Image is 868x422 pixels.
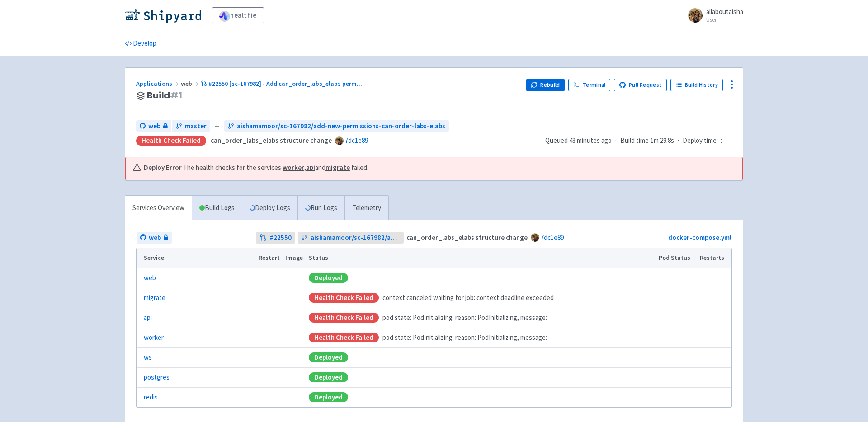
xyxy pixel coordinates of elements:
th: Service [137,248,255,268]
a: Develop [125,31,156,56]
a: ws [144,352,152,363]
span: web [148,121,160,131]
span: Queued [545,136,612,145]
a: aishamamoor/sc-167982/add-new-permissions-can-order-labs-elabs [224,120,449,132]
div: Health check failed [309,333,379,342]
span: allaboutaisha [706,7,743,16]
th: Pod Status [656,248,697,268]
time: 43 minutes ago [569,136,612,145]
th: Restart [255,248,283,268]
a: api [306,163,315,172]
a: 7dc1e89 [345,136,368,145]
span: aishamamoor/sc-167982/add-new-permissions-can-order-labs-elabs [237,121,445,131]
a: web [136,120,171,132]
img: Shipyard logo [125,8,201,23]
a: Services Overview [125,196,192,220]
a: api [144,313,152,323]
a: aishamamoor/sc-167982/add-new-permissions-can-order-labs-elabs [298,232,404,244]
a: 7dc1e89 [541,233,564,242]
a: healthie [212,7,264,23]
th: Image [283,248,306,268]
a: Telemetry [344,196,388,220]
a: web [144,273,156,283]
div: Deployed [309,392,348,402]
div: Deployed [309,372,348,382]
span: 1m 29.8s [651,136,674,146]
span: Build time [620,136,649,146]
a: docker-compose.yml [668,233,731,242]
a: Build History [670,79,723,91]
div: pod state: PodInitializing: reason: PodInitializing, message: [309,313,653,323]
span: master [185,121,207,131]
div: · · [545,136,732,146]
span: -:-- [718,136,726,146]
a: web [137,232,172,244]
a: redis [144,392,158,403]
a: postgres [144,372,170,383]
button: Rebuild [526,79,565,91]
span: Deploy time [683,136,717,146]
span: web [149,233,161,243]
th: Restarts [697,248,731,268]
a: worker [283,163,304,172]
a: Terminal [568,79,610,91]
div: pod state: PodInitializing: reason: PodInitializing, message: [309,333,653,343]
th: Status [306,248,656,268]
span: aishamamoor/sc-167982/add-new-permissions-can-order-labs-elabs [311,233,401,243]
span: The health checks for the services , and failed. [183,163,368,173]
b: Deploy Error [144,163,182,173]
a: master [172,120,210,132]
a: allaboutaisha User [683,8,743,23]
div: Health check failed [309,293,379,303]
small: User [706,17,743,23]
span: # 1 [170,89,182,102]
span: #22550 [sc-167982] - Add can_order_labs_elabs perm ... [208,80,362,88]
div: context canceled waiting for job: context deadline exceeded [309,293,653,303]
strong: can_order_labs_elabs structure change [211,136,332,145]
div: Health check failed [136,136,206,146]
a: Run Logs [297,196,344,220]
span: web [181,80,201,88]
strong: # 22550 [269,233,292,243]
a: migrate [325,163,350,172]
div: Deployed [309,352,348,362]
div: Deployed [309,273,348,283]
span: ← [214,121,221,131]
div: Health check failed [309,313,379,323]
a: #22550 [256,232,295,244]
a: #22550 [sc-167982] - Add can_order_labs_elabs perm... [201,80,363,88]
a: Build Logs [192,196,242,220]
span: Build [147,90,182,101]
a: Pull Request [614,79,667,91]
a: migrate [144,293,165,303]
a: Deploy Logs [242,196,297,220]
a: Applications [136,80,181,88]
strong: can_order_labs_elabs structure change [406,233,528,242]
a: worker [144,333,164,343]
